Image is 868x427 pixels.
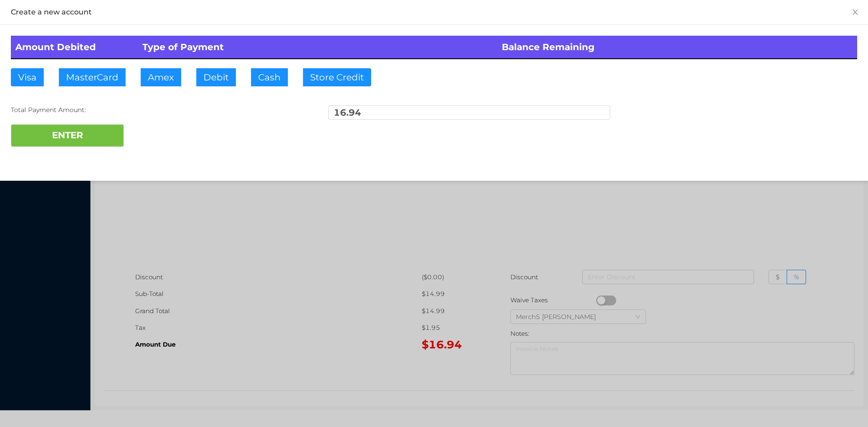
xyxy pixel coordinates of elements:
[138,36,498,59] th: Type of Payment
[59,68,126,86] button: MasterCard
[11,105,293,115] div: Total Payment Amount:
[303,68,371,86] button: Store Credit
[11,36,138,59] th: Amount Debited
[852,9,859,16] i: icon: close
[497,36,857,59] th: Balance Remaining
[11,124,124,147] button: ENTER
[141,68,181,86] button: Amex
[11,68,44,86] button: Visa
[251,68,288,86] button: Cash
[11,7,857,17] div: Create a new account
[196,68,236,86] button: Debit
